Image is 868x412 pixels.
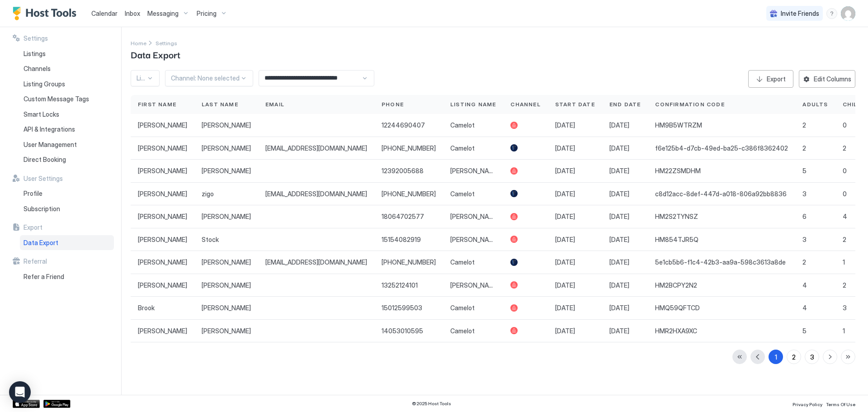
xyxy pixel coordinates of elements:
span: Listing Name [450,100,496,109]
span: Data Export [24,239,58,247]
div: menu [826,8,837,19]
span: 4 [802,304,807,312]
div: Breadcrumb [131,38,146,47]
span: 12392005688 [382,167,424,175]
button: 2 [787,350,801,364]
div: 2 [792,352,796,362]
span: 2 [802,144,806,152]
a: App Store [13,400,40,408]
span: [DATE] [555,144,575,152]
span: [DATE] [609,236,629,244]
a: Host Tools Logo [13,7,80,20]
div: Open Intercom Messenger [9,381,31,403]
button: 1 [769,350,783,364]
a: User Management [20,137,114,152]
span: [PERSON_NAME] [202,167,251,175]
span: 2 [843,281,846,289]
span: [DATE] [555,327,575,335]
span: 18064702577 [382,213,424,221]
a: Custom Message Tags [20,91,114,107]
span: 4 [802,281,807,289]
span: [PERSON_NAME] [202,213,251,221]
span: 3 [802,190,807,198]
span: [DATE] [609,190,629,198]
span: [DATE] [609,327,629,335]
button: Edit Columns [799,70,855,88]
span: [PERSON_NAME] [450,236,496,244]
span: 15012599503 [382,304,422,312]
span: [PERSON_NAME] [138,167,187,175]
input: Input Field [259,71,361,86]
span: 5 [802,327,807,335]
span: [DATE] [555,190,575,198]
span: [DATE] [609,304,629,312]
a: Listing Groups [20,76,114,92]
button: Export [748,70,793,88]
span: Data Export [131,47,180,61]
span: [DATE] [609,213,629,221]
span: 2 [843,236,846,244]
span: Calendar [91,9,118,17]
span: HMQ59QFTCD [655,304,700,312]
span: 5 [802,167,807,175]
span: [PHONE_NUMBER] [382,190,436,198]
span: Profile [24,189,42,198]
span: Camelot [450,121,475,129]
div: 3 [810,352,814,362]
button: 3 [805,350,819,364]
span: HM9B5WTRZM [655,121,702,129]
span: 3 [843,304,847,312]
span: Inbox [125,9,140,17]
span: Custom Message Tags [24,95,89,103]
span: Camelot [450,190,475,198]
span: [PERSON_NAME] [202,281,251,289]
span: [EMAIL_ADDRESS][DOMAIN_NAME] [265,258,367,266]
span: 2 [843,144,846,152]
span: 2 [802,258,806,266]
a: Direct Booking [20,152,114,167]
a: Smart Locks [20,107,114,122]
span: Messaging [147,9,179,18]
span: [DATE] [609,167,629,175]
span: Last Name [202,100,238,109]
span: [EMAIL_ADDRESS][DOMAIN_NAME] [265,144,367,152]
span: f6e125b4-d7cb-49ed-ba25-c386f8362402 [655,144,788,152]
a: Privacy Policy [793,399,822,408]
span: 4 [843,213,847,221]
a: Google Play Store [43,400,71,408]
span: [PERSON_NAME] [138,213,187,221]
span: 15154082919 [382,236,421,244]
span: User Management [24,141,77,149]
span: Home [131,40,146,47]
span: 0 [843,167,847,175]
span: [DATE] [609,281,629,289]
span: [PERSON_NAME] [138,236,187,244]
span: Brook [138,304,155,312]
span: [DATE] [555,167,575,175]
span: Settings [156,40,177,47]
span: Invite Friends [781,9,819,18]
span: [DATE] [555,281,575,289]
span: [DATE] [555,236,575,244]
span: [PERSON_NAME] [202,327,251,335]
span: Subscription [24,205,60,213]
div: Breadcrumb [156,38,177,47]
a: API & Integrations [20,122,114,137]
span: [PHONE_NUMBER] [382,258,436,266]
span: 6 [802,213,807,221]
span: Smart Locks [24,110,59,118]
span: End Date [609,100,641,109]
span: 0 [843,121,847,129]
span: [PERSON_NAME] [202,144,251,152]
span: Settings [24,34,48,43]
a: Inbox [125,9,140,18]
span: Listing Groups [24,80,65,88]
span: HMR2HXA9XC [655,327,697,335]
span: 14053010595 [382,327,423,335]
span: HM2BCPY2N2 [655,281,697,289]
div: 1 [775,352,777,362]
span: HM22ZSMDHM [655,167,701,175]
